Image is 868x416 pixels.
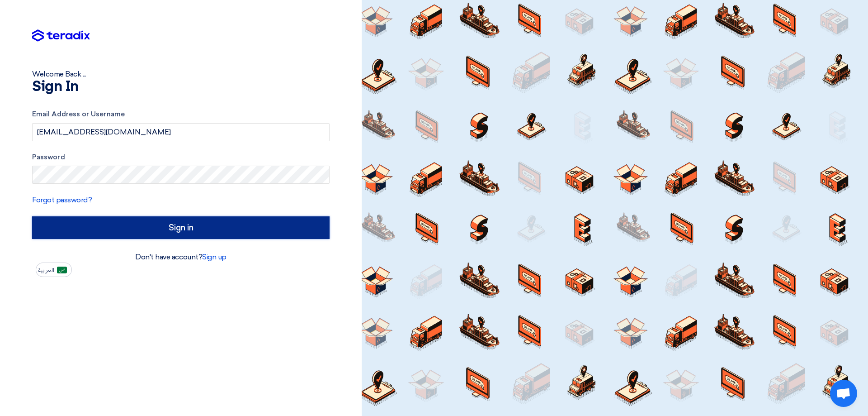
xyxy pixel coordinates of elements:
a: Sign up [202,253,226,261]
input: Sign in [32,216,330,239]
a: Forgot password? [32,196,92,204]
img: ar-AR.png [57,267,67,273]
div: Open chat [830,380,857,407]
label: Password [32,152,330,163]
button: العربية [36,263,72,277]
div: Welcome Back ... [32,69,330,80]
label: Email Address or Username [32,109,330,120]
div: Don't have account? [32,252,330,263]
img: Teradix logo [32,29,90,42]
span: العربية [38,267,54,273]
input: Enter your business email or username [32,123,330,141]
h1: Sign In [32,80,330,94]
